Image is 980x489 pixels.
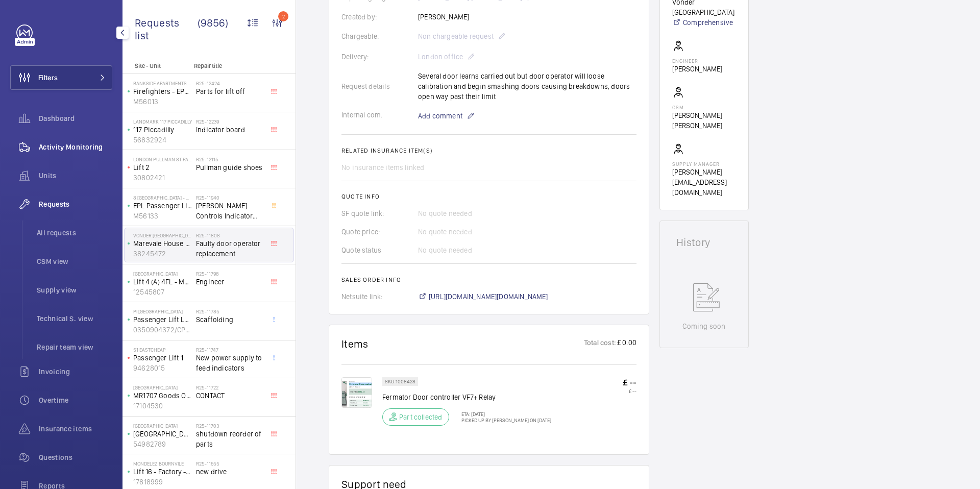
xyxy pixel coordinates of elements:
img: Xy09EydKqf22wfm90v_M4B3PoJKXcJSDlGQI-71VdCOY53_l.png [341,377,372,408]
h2: R25-11808 [196,232,263,238]
p: 94628015 [133,363,192,373]
span: Units [39,170,112,181]
p: 17818999 [133,477,192,487]
p: Site - Unit [122,62,190,69]
h2: Sales order info [341,276,636,283]
p: ETA: [DATE] [455,411,551,417]
h2: Quote info [341,193,636,200]
p: PI [GEOGRAPHIC_DATA] [133,308,192,314]
h2: R25-11785 [196,308,263,314]
span: Overtime [39,395,112,405]
span: shutdown reorder of parts [196,429,263,449]
span: Requests list [135,16,198,42]
span: Questions [39,452,112,462]
p: Engineer [672,58,722,64]
h2: R25-12424 [196,80,263,86]
p: [PERSON_NAME][EMAIL_ADDRESS][DOMAIN_NAME] [672,167,736,198]
p: 8 [GEOGRAPHIC_DATA] - High Risk Building [133,194,192,201]
h2: Related insurance item(s) [341,147,636,154]
p: Passenger Lift Left Hand [133,314,192,325]
p: Lift 2 [133,162,192,173]
p: 12545807 [133,287,192,297]
h2: R25-11798 [196,271,263,277]
p: Part collected [399,412,443,422]
h2: R25-11747 [196,347,263,353]
p: Coming soon [682,321,725,331]
span: Repair team view [37,342,112,352]
span: [URL][DOMAIN_NAME][DOMAIN_NAME] [429,291,548,302]
h2: R25-11655 [196,460,263,467]
h2: R25-11722 [196,384,263,390]
h1: Items [341,337,369,350]
p: Lift 4 (A) 4FL - Maternity A [133,277,192,287]
p: Fermator Door controller VF7+ Relay [382,392,551,402]
span: Add comment [418,111,462,121]
h2: R25-11703 [196,423,263,429]
p: Lift 16 - Factory - L Block [133,467,192,477]
p: 54982789 [133,439,192,449]
span: All requests [37,228,112,238]
span: Insurance items [39,424,112,434]
p: [GEOGRAPHIC_DATA] [133,271,192,277]
span: Requests [39,199,112,209]
p: Supply manager [672,161,736,167]
span: Activity Monitoring [39,142,112,152]
span: Technical S. view [37,313,112,324]
p: SKU 1008428 [385,380,415,383]
span: Scaffolding [196,314,263,325]
p: M56133 [133,211,192,221]
p: Bankside Apartments - High Risk Building [133,80,192,86]
p: 17104530 [133,401,192,411]
p: 56832924 [133,135,192,145]
p: Mondelez Bournvile [133,460,192,467]
p: LONDON PULLMAN ST PANCRAS [133,156,192,162]
p: Repair title [194,62,261,69]
span: Parts for lift off [196,86,263,96]
p: Passenger Lift 1 [133,353,192,363]
p: EPL Passenger Lift [133,201,192,211]
p: Marevale House Right Hand [133,238,192,249]
h2: R25-11940 [196,194,263,201]
span: Engineer [196,277,263,287]
p: M56013 [133,96,192,107]
p: Vonder [GEOGRAPHIC_DATA] [133,232,192,238]
p: [GEOGRAPHIC_DATA] [133,384,192,390]
span: Invoicing [39,366,112,377]
span: New power supply to feed indicators [196,353,263,373]
span: new drive [196,467,263,477]
span: Faulty door operator replacement [196,238,263,259]
span: Supply view [37,285,112,295]
p: Landmark 117 Piccadilly [133,118,192,125]
p: [PERSON_NAME] [PERSON_NAME] [672,110,736,131]
p: £ -- [623,377,636,388]
h2: R25-12239 [196,118,263,125]
a: Comprehensive [672,17,736,28]
p: £ 0.00 [616,337,636,350]
span: CSM view [37,256,112,266]
span: Filters [38,72,58,83]
p: 0350904372/CP70726 [133,325,192,335]
span: Pullman guide shoes [196,162,263,173]
p: [GEOGRAPHIC_DATA] [133,423,192,429]
p: [GEOGRAPHIC_DATA] (MRL) [133,429,192,439]
span: Dashboard [39,113,112,124]
p: 30802421 [133,173,192,183]
h1: History [676,237,732,248]
p: Total cost: [584,337,616,350]
p: CSM [672,104,736,110]
p: 51 Eastcheap [133,347,192,353]
span: [PERSON_NAME] Controls Indicator Board [196,201,263,221]
p: Picked up by [PERSON_NAME] on [DATE] [455,417,551,423]
a: [URL][DOMAIN_NAME][DOMAIN_NAME] [418,291,548,302]
p: Firefighters - EPL Passenger Lift [133,86,192,96]
button: Filters [10,65,112,90]
span: CONTACT [196,390,263,401]
span: Indicator board [196,125,263,135]
p: £ -- [623,388,636,394]
p: 38245472 [133,249,192,259]
p: 117 Piccadilly [133,125,192,135]
p: MR1707 Goods Only Lift (2FLR) [133,390,192,401]
h2: R25-12115 [196,156,263,162]
p: [PERSON_NAME] [672,64,722,74]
